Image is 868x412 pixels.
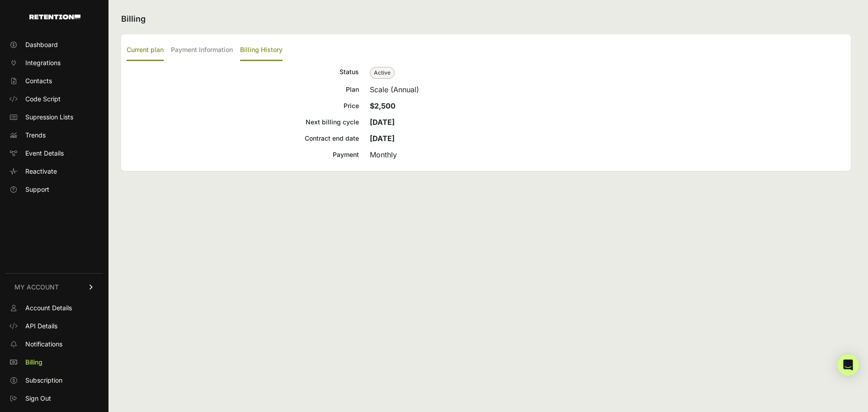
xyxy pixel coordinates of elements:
[25,185,49,194] span: Support
[370,67,395,79] span: Active
[127,84,359,95] div: Plan
[25,322,57,331] span: API Details
[5,110,103,124] a: Supression Lists
[25,149,64,158] span: Event Details
[837,354,859,376] div: Open Intercom Messenger
[240,40,283,61] label: Billing History
[370,134,395,143] strong: [DATE]
[127,117,359,128] div: Next billing cycle
[5,128,103,142] a: Trends
[25,303,72,313] span: Account Details
[5,92,103,106] a: Code Script
[29,14,80,19] img: Retention.com
[370,84,845,95] div: Scale (Annual)
[14,283,59,292] span: MY ACCOUNT
[25,376,62,385] span: Subscription
[5,74,103,88] a: Contacts
[5,301,103,315] a: Account Details
[25,394,51,403] span: Sign Out
[25,131,46,140] span: Trends
[171,40,233,61] label: Payment Information
[5,146,103,161] a: Event Details
[25,167,57,176] span: Reactivate
[127,149,359,160] div: Payment
[370,149,845,160] div: Monthly
[25,358,42,367] span: Billing
[5,182,103,197] a: Support
[25,76,52,85] span: Contacts
[5,164,103,179] a: Reactivate
[5,355,103,369] a: Billing
[370,101,396,110] strong: $2,500
[25,113,73,122] span: Supression Lists
[127,133,359,144] div: Contract end date
[5,56,103,70] a: Integrations
[5,319,103,333] a: API Details
[127,40,164,61] label: Current plan
[121,13,851,25] h2: Billing
[5,38,103,52] a: Dashboard
[370,118,395,127] strong: [DATE]
[5,391,103,406] a: Sign Out
[127,66,359,79] div: Status
[25,40,58,49] span: Dashboard
[25,95,61,104] span: Code Script
[25,58,61,67] span: Integrations
[5,337,103,351] a: Notifications
[5,373,103,388] a: Subscription
[127,100,359,111] div: Price
[5,273,103,301] a: MY ACCOUNT
[25,340,62,349] span: Notifications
